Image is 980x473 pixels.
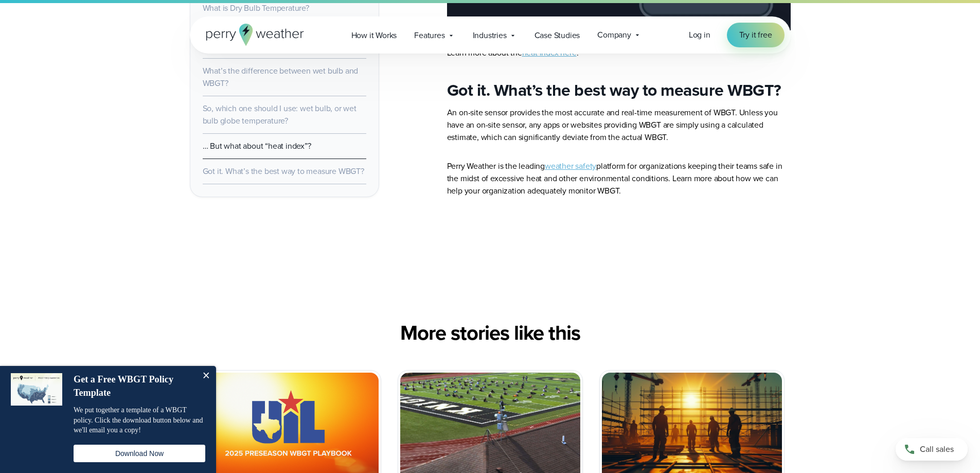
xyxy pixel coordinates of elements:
[727,23,785,47] a: Try it free
[74,373,194,399] h4: Get a Free WBGT Policy Template
[545,160,596,172] a: weather safety
[473,29,507,42] span: Industries
[203,165,364,177] a: Got it. What’s the best way to measure WBGT?
[203,140,311,152] a: … But what about “heat index”?
[414,29,444,42] span: Features
[190,321,791,345] h2: More stories like this
[689,29,710,41] a: Log in
[203,102,357,127] a: So, which one should I use: wet bulb, or wet bulb globe temperature?
[920,443,954,456] span: Call sales
[739,29,772,41] span: Try it free
[343,25,406,46] a: How it Works
[203,2,309,14] a: What is Dry Bulb Temperature?
[11,373,62,406] img: dialog featured image
[195,366,216,387] button: Close
[689,29,710,41] span: Log in
[447,160,791,197] p: Perry Weather is the leading platform for organizations keeping their teams safe in the midst of ...
[534,29,580,42] span: Case Studies
[74,405,205,435] p: We put together a template of a WBGT policy. Click the download button below and we'll email you ...
[896,438,968,461] a: Call sales
[351,29,397,42] span: How it Works
[447,107,791,144] p: An on-site sensor provides the most accurate and real-time measurement of WBGT. Unless you have a...
[597,29,631,41] span: Company
[74,445,205,462] button: Download Now
[447,78,781,102] strong: Got it. What’s the best way to measure WBGT?
[526,25,589,46] a: Case Studies
[203,65,359,89] a: What’s the difference between wet bulb and WBGT?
